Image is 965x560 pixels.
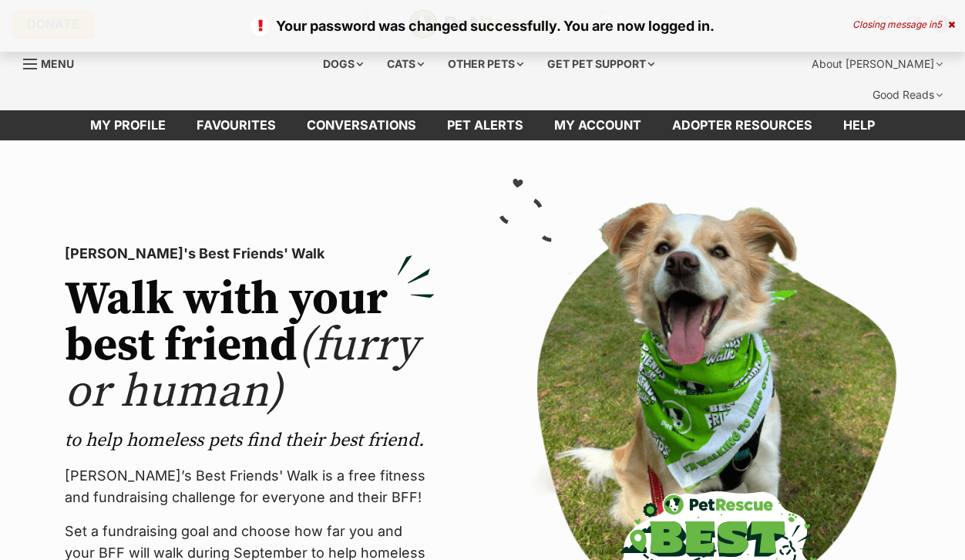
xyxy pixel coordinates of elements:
[536,49,665,79] div: Get pet support
[65,465,435,508] p: [PERSON_NAME]’s Best Friends' Walk is a free fitness and fundraising challenge for everyone and t...
[41,57,74,70] span: Menu
[376,49,435,79] div: Cats
[312,49,374,79] div: Dogs
[828,110,890,140] a: Help
[75,110,181,140] a: My profile
[291,110,432,140] a: conversations
[65,317,419,421] span: (furry or human)
[23,49,85,76] a: Menu
[657,110,828,140] a: Adopter resources
[65,277,435,416] h2: Walk with your best friend
[65,428,435,453] p: to help homeless pets find their best friend.
[437,49,534,79] div: Other pets
[862,79,953,110] div: Good Reads
[539,110,657,140] a: My account
[801,49,953,79] div: About [PERSON_NAME]
[181,110,291,140] a: Favourites
[432,110,539,140] a: Pet alerts
[65,243,435,265] p: [PERSON_NAME]'s Best Friends' Walk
